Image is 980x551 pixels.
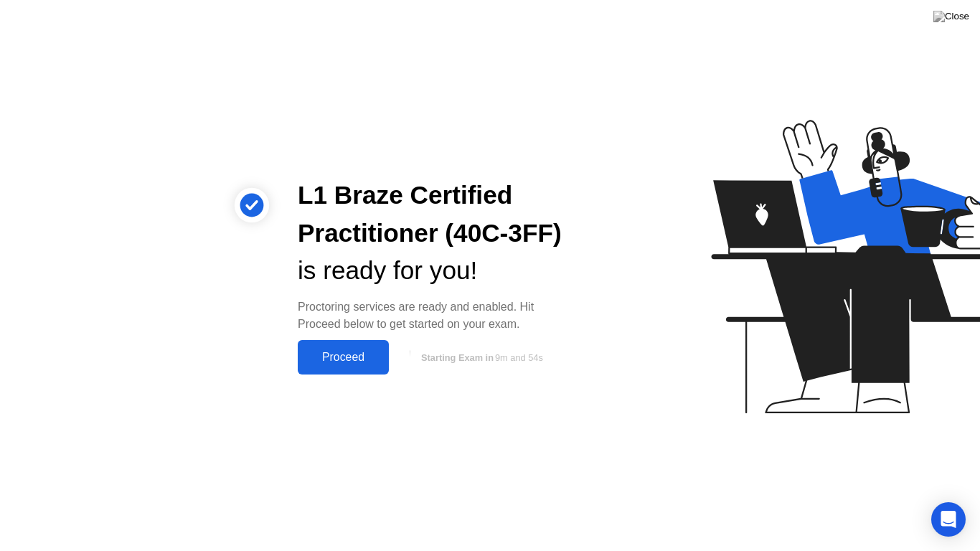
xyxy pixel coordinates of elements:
span: 9m and 54s [495,352,543,363]
button: Proceed [298,340,389,375]
div: Open Intercom Messenger [931,502,966,537]
div: is ready for you! [298,252,565,290]
div: Proctoring services are ready and enabled. Hit Proceed below to get started on your exam. [298,298,565,333]
img: Close [933,11,969,22]
button: Starting Exam in9m and 54s [396,344,565,371]
div: L1 Braze Certified Practitioner (40C-3FF) [298,176,565,253]
div: Proceed [302,351,385,364]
